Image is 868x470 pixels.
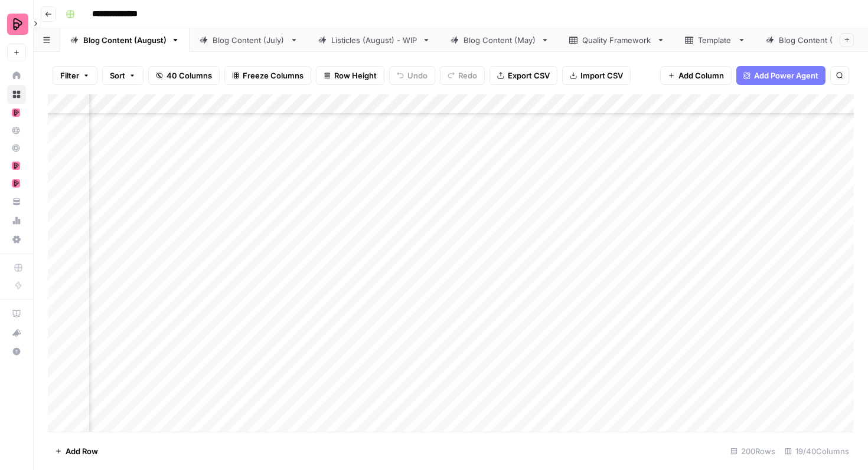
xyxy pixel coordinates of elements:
[12,109,20,117] img: mhz6d65ffplwgtj76gcfkrq5icux
[12,179,20,188] img: mhz6d65ffplwgtj76gcfkrq5icux
[779,34,852,46] div: Blog Content (April)
[102,66,143,85] button: Sort
[12,162,20,170] img: mhz6d65ffplwgtj76gcfkrq5icux
[698,34,733,46] div: Template
[440,66,485,85] button: Redo
[213,34,285,46] div: Blog Content (July)
[334,70,377,81] span: Row Height
[490,66,557,85] button: Export CSV
[48,442,105,461] button: Add Row
[508,70,550,81] span: Export CSV
[780,442,854,461] div: 19/40 Columns
[83,34,167,46] div: Blog Content (August)
[675,28,756,52] a: Template
[726,442,780,461] div: 200 Rows
[562,66,631,85] button: Import CSV
[7,323,26,342] button: What's new?
[167,70,212,81] span: 40 Columns
[464,34,536,46] div: Blog Content (May)
[7,192,26,211] a: Your Data
[458,70,477,81] span: Redo
[7,85,26,104] a: Browse
[7,14,28,35] img: Preply Logo
[60,28,190,52] a: Blog Content (August)
[316,66,384,85] button: Row Height
[224,66,311,85] button: Freeze Columns
[754,70,818,81] span: Add Power Agent
[7,211,26,230] a: Usage
[7,66,26,85] a: Home
[660,66,732,85] button: Add Column
[190,28,308,52] a: Blog Content (July)
[53,66,97,85] button: Filter
[331,34,417,46] div: Listicles (August) - WIP
[7,9,26,39] button: Workspace: Preply
[110,70,125,81] span: Sort
[7,230,26,249] a: Settings
[7,342,26,361] button: Help + Support
[582,34,652,46] div: Quality Framework
[60,70,79,81] span: Filter
[440,28,559,52] a: Blog Content (May)
[243,70,304,81] span: Freeze Columns
[678,70,724,81] span: Add Column
[580,70,623,81] span: Import CSV
[407,70,428,81] span: Undo
[308,28,440,52] a: Listicles (August) - WIP
[66,445,98,457] span: Add Row
[148,66,220,85] button: 40 Columns
[8,324,25,341] div: What's new?
[7,304,26,323] a: AirOps Academy
[736,66,825,85] button: Add Power Agent
[559,28,675,52] a: Quality Framework
[389,66,435,85] button: Undo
